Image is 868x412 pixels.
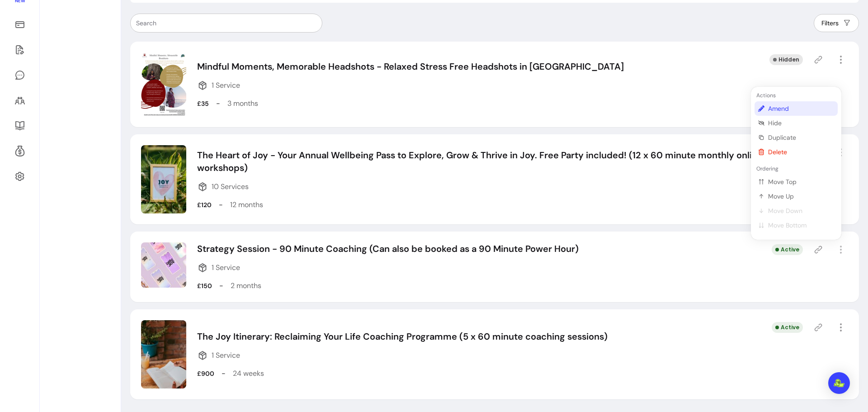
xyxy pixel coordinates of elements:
p: - [222,368,226,379]
p: £150 [197,281,212,290]
div: Active [772,322,803,333]
span: Actions [755,92,776,99]
a: Resources [11,115,28,137]
a: My Messages [11,64,28,86]
img: Image of Mindful Moments, Memorable Headshots - Relaxed Stress Free Headshots in Cardiff [141,52,186,116]
a: Waivers [11,39,28,61]
p: The Heart of Joy - Your Annual Wellbeing Pass to Explore, Grow & Thrive in Joy. Free Party includ... [197,149,772,174]
p: - [219,280,223,291]
div: Active [772,244,803,255]
input: Search [136,19,316,28]
a: Refer & Earn [11,140,28,162]
p: 3 months [227,98,258,109]
div: Hidden [769,54,803,65]
p: Mindful Moments, Memorable Headshots - Relaxed Stress Free Headshots in [GEOGRAPHIC_DATA] [197,60,624,73]
span: 1 Service [212,350,240,361]
span: 1 Service [212,80,240,91]
span: 1 Service [212,262,240,273]
a: Settings [11,166,28,187]
span: Delete [768,147,834,156]
img: Image of Strategy Session - 90 Minute Coaching (Can also be booked as a 90 Minute Power Hour) [141,242,186,288]
a: Sales [11,14,28,35]
span: Move Up [768,192,834,201]
span: Amend [768,104,834,113]
p: The Joy Itinerary: Reclaiming Your Life Coaching Programme (5 x 60 minute coaching sessions) [197,330,608,343]
span: Duplicate [768,133,834,142]
a: Clients [11,90,28,111]
span: Ordering [755,165,778,172]
p: - [216,98,220,109]
p: Strategy Session - 90 Minute Coaching (Can also be booked as a 90 Minute Power Hour) [197,242,579,255]
img: Image of The Heart of Joy - Your Annual Wellbeing Pass to Explore, Grow & Thrive in Joy. Free Par... [141,145,186,213]
span: Move Top [768,177,834,186]
p: - [219,199,223,210]
button: Filters [814,14,859,32]
p: 2 months [231,280,261,291]
div: Open Intercom Messenger [828,372,850,394]
span: 10 Services [212,181,249,192]
p: 24 weeks [233,368,264,379]
span: Hide [768,118,834,128]
p: 12 months [230,199,263,210]
p: £900 [197,369,214,378]
img: Image of The Joy Itinerary: Reclaiming Your Life Coaching Programme (5 x 60 minute coaching sessi... [141,320,186,388]
p: £120 [197,200,212,209]
p: £35 [197,99,209,108]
